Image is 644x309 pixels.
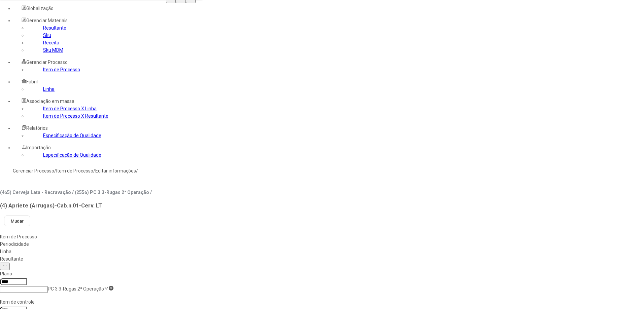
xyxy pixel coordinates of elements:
[4,216,30,226] button: Mudar
[26,145,51,150] span: Importação
[11,219,24,224] span: Mudar
[43,86,55,92] a: Linha
[26,99,74,104] span: Associação em massa
[56,168,93,173] a: Item de Processo
[43,152,101,158] a: Especificação de Qualidade
[136,168,138,173] nz-breadcrumb-separator: /
[43,106,97,111] a: Item de Processo X Linha
[26,60,68,65] span: Gerenciar Processo
[93,168,95,173] nz-breadcrumb-separator: /
[43,47,63,53] a: Sku MDM
[43,33,51,38] a: Sku
[26,125,48,131] span: Relatórios
[43,67,80,72] a: Item de Processo
[26,79,38,84] span: Fabril
[43,40,59,45] a: Receita
[26,18,68,23] span: Gerenciar Materiais
[26,6,54,11] span: Globalização
[54,168,56,173] nz-breadcrumb-separator: /
[48,286,104,292] nz-select-item: PC 3.3-Rugas 2ª Operação
[43,25,66,31] a: Resultante
[95,168,136,173] a: Editar informações
[43,113,108,119] a: Item de Processo X Resultante
[43,133,101,138] a: Especificação de Qualidade
[13,168,54,173] a: Gerenciar Processo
